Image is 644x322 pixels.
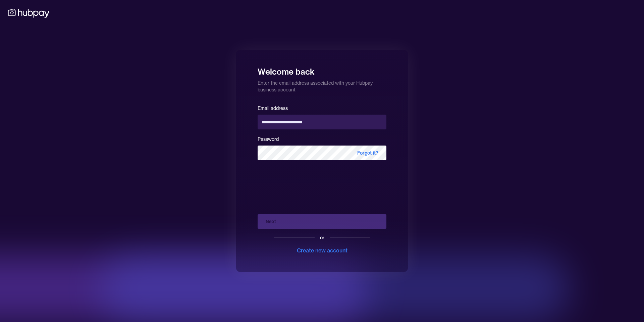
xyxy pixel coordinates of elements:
[349,146,386,160] span: Forgot it?
[258,62,386,77] h1: Welcome back
[297,246,347,254] div: Create new account
[258,105,288,111] label: Email address
[320,234,324,241] div: or
[258,136,279,142] label: Password
[258,77,386,93] p: Enter the email address associated with your Hubpay business account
